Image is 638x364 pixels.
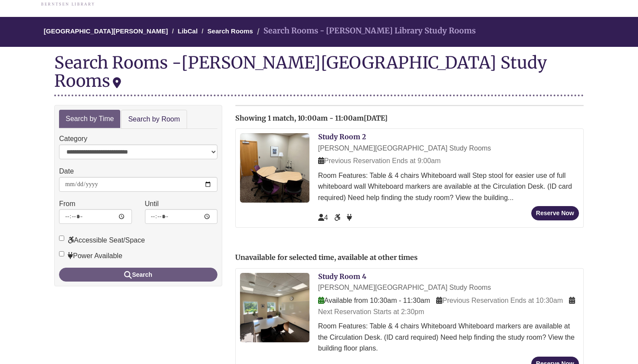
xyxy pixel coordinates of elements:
[59,268,217,282] button: Search
[318,297,430,304] span: Available from 10:30am - 11:30am
[235,115,584,122] h2: Showing 1 match
[255,25,476,37] li: Search Rooms - [PERSON_NAME] Library Study Rooms
[145,198,159,210] label: Until
[59,133,87,144] label: Category
[436,297,562,304] span: Previous Reservation Ends at 10:30am
[235,254,584,262] h2: Unavailable for selected time, available at other times
[121,110,187,129] a: Search by Room
[59,110,120,128] a: Search by Time
[334,214,342,221] span: Accessible Seat/Space
[44,27,168,35] a: [GEOGRAPHIC_DATA][PERSON_NAME]
[318,297,576,315] span: Next Reservation Starts at 2:30pm
[59,236,64,241] input: Accessible Seat/Space
[347,214,352,221] span: Power Available
[531,206,579,220] button: Reserve Now
[318,132,366,141] a: Study Room 2
[59,250,122,262] label: Power Available
[318,272,366,281] a: Study Room 4
[207,27,253,35] a: Search Rooms
[54,52,547,91] div: [PERSON_NAME][GEOGRAPHIC_DATA] Study Rooms
[240,133,309,203] img: Study Room 2
[54,17,584,47] nav: Breadcrumb
[318,143,579,154] div: [PERSON_NAME][GEOGRAPHIC_DATA] Study Rooms
[59,198,75,210] label: From
[178,27,198,35] a: LibCal
[240,273,309,342] img: Study Room 4
[59,166,74,177] label: Date
[318,321,579,354] div: Room Features: Table & 4 chairs Whiteboard Whiteboard markers are available at the Circulation De...
[59,235,145,246] label: Accessible Seat/Space
[318,157,441,164] span: Previous Reservation Ends at 9:00am
[318,170,579,203] div: Room Features: Table & 4 chairs Whiteboard wall Step stool for easier use of full whiteboard wall...
[318,214,328,221] span: The capacity of this space
[318,282,579,293] div: [PERSON_NAME][GEOGRAPHIC_DATA] Study Rooms
[54,53,584,96] div: Search Rooms -
[59,251,64,256] input: Power Available
[294,114,388,122] span: , 10:00am - 11:00am[DATE]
